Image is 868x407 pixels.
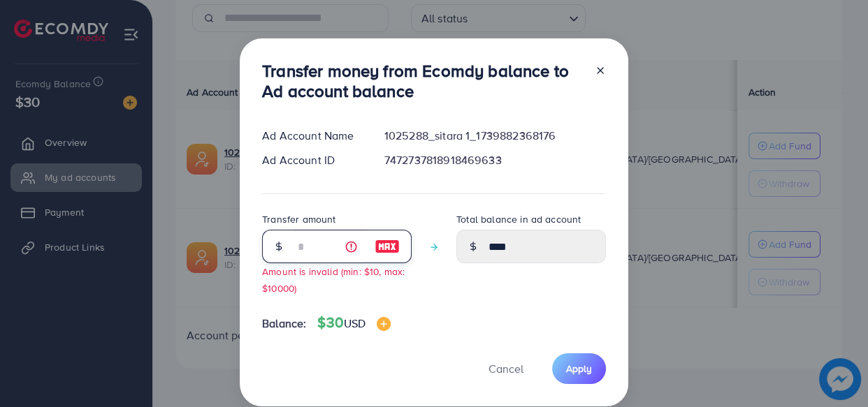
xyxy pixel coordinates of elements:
div: 7472737818918469633 [373,152,617,168]
label: Total balance in ad account [456,212,581,226]
span: Apply [566,362,592,376]
div: Ad Account Name [251,128,373,144]
h3: Transfer money from Ecomdy balance to Ad account balance [262,61,584,101]
div: Ad Account ID [251,152,373,168]
label: Transfer amount [262,212,335,226]
span: Balance: [262,316,306,332]
img: image [375,238,400,255]
h4: $30 [317,314,391,332]
button: Cancel [471,353,541,383]
small: Amount is invalid (min: $10, max: $10000) [262,265,405,294]
span: USD [344,316,366,331]
img: image [377,317,391,331]
div: 1025288_sitara 1_1739882368176 [373,128,617,144]
button: Apply [552,353,606,383]
span: Cancel [489,361,523,376]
